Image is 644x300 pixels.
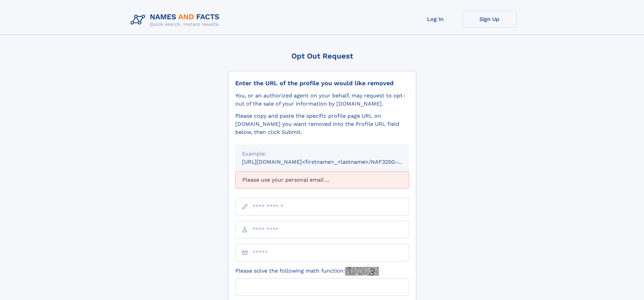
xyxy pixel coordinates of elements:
a: Log In [408,11,462,27]
div: Please use your personal email ... [235,171,409,188]
a: Sign Up [462,11,517,27]
img: Logo Names and Facts [128,11,225,29]
div: Opt Out Request [228,52,416,60]
div: Enter the URL of the profile you would like removed [235,79,409,87]
small: [URL][DOMAIN_NAME]<firstname>_<lastname>/NAF325G-xxxxxxxx [242,159,422,165]
div: You, or an authorized agent on your behalf, may request to opt-out of the sale of your informatio... [235,92,409,108]
label: Please solve the following math function: [235,267,379,276]
div: Please copy and paste the specific profile page URL on [DOMAIN_NAME] you want removed into the Pr... [235,112,409,136]
div: Example: [242,150,402,158]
